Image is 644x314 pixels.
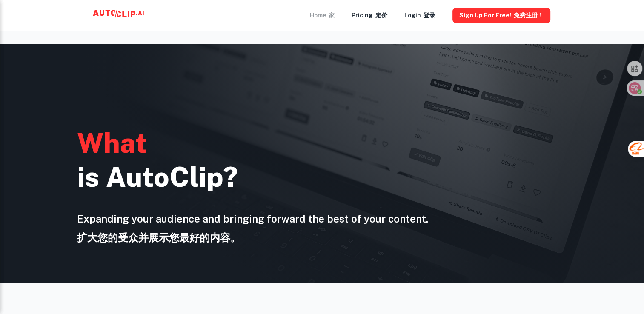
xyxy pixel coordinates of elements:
[206,160,223,194] span: p
[77,231,240,243] font: 扩大您的受众并展示您最好的内容。
[120,126,135,160] span: a
[77,211,428,248] h4: Expanding your audience and bringing forward the best of your content.
[103,126,120,160] span: h
[199,160,206,194] span: i
[169,160,189,194] span: C
[106,160,126,194] span: A
[223,160,238,194] span: ?
[142,160,154,194] span: t
[424,12,435,19] font: 登录
[85,160,99,194] span: s
[77,126,103,160] span: W
[514,12,544,19] font: 免费注册！
[126,160,142,194] span: u
[77,160,85,194] span: i
[329,12,335,19] font: 家
[135,126,147,160] span: t
[452,8,550,23] button: Sign Up for free! 免费注册！
[375,12,387,19] font: 定价
[189,160,199,194] span: l
[154,160,169,194] span: o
